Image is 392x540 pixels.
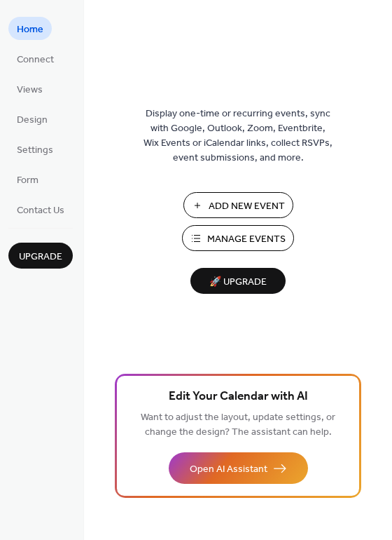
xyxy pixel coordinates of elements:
[183,192,293,218] button: Add New Event
[17,53,54,67] span: Connect
[8,243,73,269] button: Upgrade
[17,22,43,37] span: Home
[17,83,43,97] span: Views
[199,273,277,292] span: 🚀 Upgrade
[182,225,294,251] button: Manage Events
[19,250,62,264] span: Upgrade
[169,452,308,484] button: Open AI Assistant
[141,408,335,442] span: Want to adjust the layout, update settings, or change the design? The assistant can help.
[17,203,64,218] span: Contact Us
[143,107,332,166] span: Display one-time or recurring events, sync with Google, Outlook, Zoom, Eventbrite, Wix Events or ...
[8,77,51,100] a: Views
[8,168,47,191] a: Form
[8,17,52,40] a: Home
[8,107,56,130] a: Design
[169,387,308,407] span: Edit Your Calendar with AI
[17,113,48,128] span: Design
[190,462,267,477] span: Open AI Assistant
[209,199,285,214] span: Add New Event
[17,173,38,188] span: Form
[17,143,53,158] span: Settings
[8,198,73,221] a: Contact Us
[190,268,286,294] button: 🚀 Upgrade
[207,232,286,247] span: Manage Events
[8,47,62,70] a: Connect
[8,137,62,161] a: Settings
